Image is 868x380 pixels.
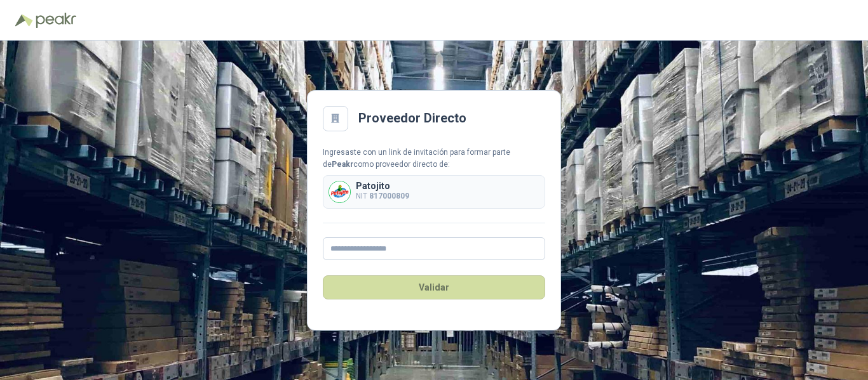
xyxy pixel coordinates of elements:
p: NIT [356,190,409,202]
p: Patojito [356,181,409,190]
b: Peakr [332,160,353,169]
img: Company Logo [329,181,350,202]
button: Validar [323,275,545,299]
img: Peakr [36,13,76,28]
h2: Proveedor Directo [358,108,466,128]
b: 817000809 [369,192,409,200]
div: Ingresaste con un link de invitación para formar parte de como proveedor directo de: [323,147,545,171]
img: Logo [15,14,33,27]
